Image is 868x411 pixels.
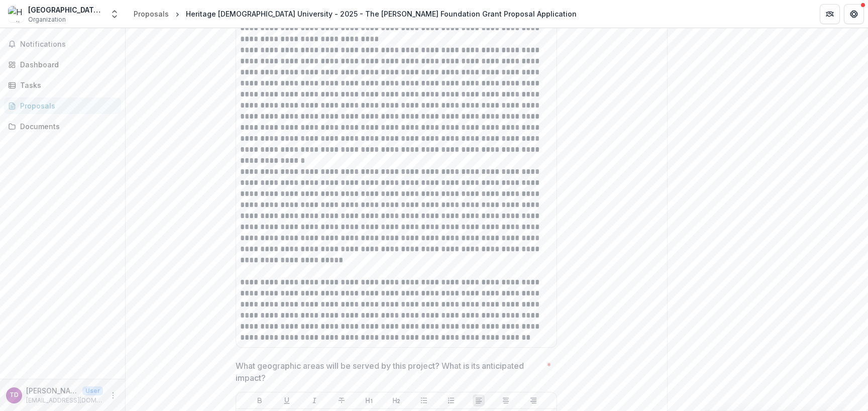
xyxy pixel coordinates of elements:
p: [EMAIL_ADDRESS][DOMAIN_NAME] [26,396,103,405]
div: Tasks [20,80,113,90]
button: Bullet List [418,394,430,406]
button: More [107,389,119,401]
a: Proposals [4,97,121,114]
p: [PERSON_NAME] [26,385,78,396]
button: Align Left [473,394,485,406]
button: Get Help [844,4,864,24]
button: Italicize [308,394,320,406]
button: Bold [254,394,266,406]
p: User [82,386,103,395]
a: Documents [4,118,121,135]
button: Notifications [4,36,121,52]
div: Proposals [20,100,113,111]
span: Organization [28,15,66,24]
button: Underline [281,394,293,406]
div: Documents [20,121,113,132]
a: Proposals [130,7,173,21]
a: Tasks [4,77,121,93]
button: Align Right [527,394,539,406]
span: Notifications [20,40,117,49]
img: Heritage Christian University [8,6,24,22]
button: Heading 2 [390,394,402,406]
button: Strike [336,394,348,406]
button: Partners [820,4,840,24]
p: What geographic areas will be served by this project? What is its anticipated impact? [236,360,542,384]
button: Align Center [500,394,512,406]
nav: breadcrumb [130,7,581,21]
a: Dashboard [4,56,121,73]
button: Ordered List [445,394,457,406]
button: Open entity switcher [107,4,122,24]
div: Proposals [134,9,169,19]
div: Tammie Dial [10,392,19,398]
button: Heading 1 [363,394,375,406]
div: Heritage [DEMOGRAPHIC_DATA] University - 2025 - The [PERSON_NAME] Foundation Grant Proposal Appli... [186,9,577,19]
div: [GEOGRAPHIC_DATA][DEMOGRAPHIC_DATA] [28,5,103,15]
div: Dashboard [20,59,113,70]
